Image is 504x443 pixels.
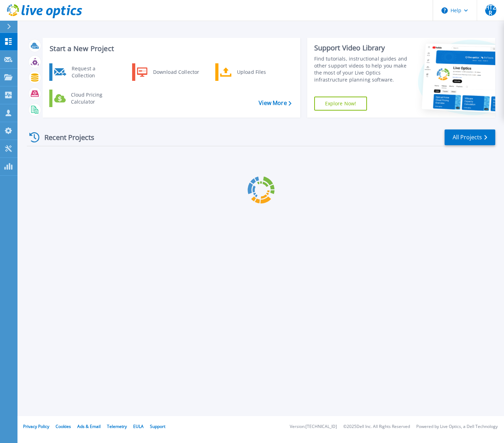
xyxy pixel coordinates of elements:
[314,43,408,52] div: Support Video Library
[132,63,204,81] a: Download Collector
[233,65,285,79] div: Upload Files
[150,423,165,429] a: Support
[107,423,127,429] a: Telemetry
[290,424,337,429] li: Version: [TECHNICAL_ID]
[49,90,121,107] a: Cloud Pricing Calculator
[133,423,144,429] a: EULA
[416,424,498,429] li: Powered by Live Optics, a Dell Technology
[314,97,367,111] a: Explore Now!
[67,91,119,105] div: Cloud Pricing Calculator
[68,65,119,79] div: Request a Collection
[343,424,410,429] li: © 2025 Dell Inc. All Rights Reserved
[314,55,408,83] div: Find tutorials, instructional guides and other support videos to help you make the most of your L...
[49,63,121,81] a: Request a Collection
[56,423,71,429] a: Cookies
[445,129,495,145] a: All Projects
[50,45,291,52] h3: Start a New Project
[23,423,49,429] a: Privacy Policy
[259,100,291,106] a: View More
[27,129,104,146] div: Recent Projects
[150,65,202,79] div: Download Collector
[485,5,496,16] span: HTZR
[77,423,101,429] a: Ads & Email
[215,63,287,81] a: Upload Files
